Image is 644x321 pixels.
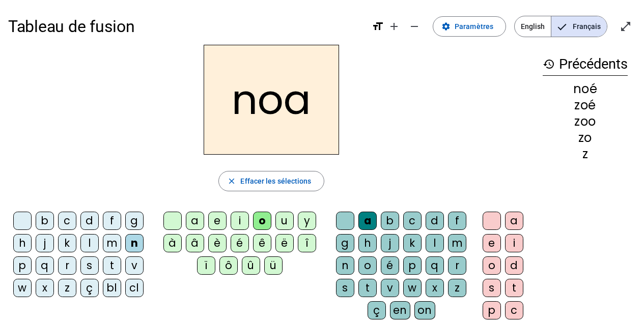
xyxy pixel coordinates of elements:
div: v [381,279,399,297]
div: ë [275,234,294,252]
div: e [483,234,501,252]
span: Français [551,16,607,37]
mat-icon: remove [408,20,421,33]
div: w [403,279,422,297]
div: r [448,256,466,275]
div: u [275,212,294,230]
mat-icon: format_size [372,20,384,33]
div: o [358,256,377,275]
div: h [358,234,377,252]
div: à [163,234,182,252]
div: o [483,256,501,275]
div: l [426,234,444,252]
div: z [58,279,76,297]
div: j [381,234,399,252]
div: g [336,234,354,252]
div: s [80,256,99,275]
div: zoo [543,115,628,128]
div: n [125,234,144,252]
span: Effacer les sélections [240,175,311,187]
div: é [231,234,249,252]
div: ç [368,301,386,319]
div: û [242,256,260,275]
div: ê [253,234,271,252]
div: on [414,301,435,319]
div: m [103,234,121,252]
div: ô [219,256,238,275]
h2: noa [204,45,339,155]
div: noé [543,83,628,95]
div: s [483,279,501,297]
div: x [36,279,54,297]
div: e [208,212,227,230]
span: Paramètres [455,20,493,33]
button: Augmenter la taille de la police [384,16,404,37]
div: t [103,256,121,275]
div: f [103,212,121,230]
div: p [403,256,422,275]
div: h [13,234,32,252]
div: d [426,212,444,230]
div: x [426,279,444,297]
div: t [505,279,523,297]
mat-icon: close [227,177,236,186]
div: q [36,256,54,275]
div: q [426,256,444,275]
div: bl [103,279,121,297]
div: a [505,212,523,230]
div: o [253,212,271,230]
div: b [36,212,54,230]
div: k [403,234,422,252]
div: d [80,212,99,230]
div: c [505,301,523,319]
div: a [186,212,204,230]
h3: Précédents [543,53,628,76]
div: c [403,212,422,230]
mat-button-toggle-group: Language selection [514,16,607,37]
div: r [58,256,76,275]
div: zo [543,132,628,144]
div: p [13,256,32,275]
div: g [125,212,144,230]
div: b [381,212,399,230]
div: zoé [543,99,628,111]
h1: Tableau de fusion [8,10,363,43]
div: î [298,234,316,252]
div: n [336,256,354,275]
button: Effacer les sélections [218,171,324,191]
div: ï [197,256,215,275]
div: j [36,234,54,252]
span: English [515,16,551,37]
div: w [13,279,32,297]
mat-icon: settings [441,22,451,31]
mat-icon: history [543,58,555,70]
div: â [186,234,204,252]
div: s [336,279,354,297]
div: v [125,256,144,275]
div: l [80,234,99,252]
button: Entrer en plein écran [615,16,636,37]
div: y [298,212,316,230]
div: ç [80,279,99,297]
div: cl [125,279,144,297]
div: d [505,256,523,275]
div: i [231,212,249,230]
div: ü [264,256,283,275]
div: p [483,301,501,319]
div: è [208,234,227,252]
div: m [448,234,466,252]
mat-icon: open_in_full [620,20,632,33]
button: Diminuer la taille de la police [404,16,425,37]
div: c [58,212,76,230]
div: a [358,212,377,230]
button: Paramètres [433,16,506,37]
div: i [505,234,523,252]
div: en [390,301,410,319]
div: t [358,279,377,297]
div: f [448,212,466,230]
div: é [381,256,399,275]
mat-icon: add [388,20,400,33]
div: z [543,148,628,160]
div: k [58,234,76,252]
div: z [448,279,466,297]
